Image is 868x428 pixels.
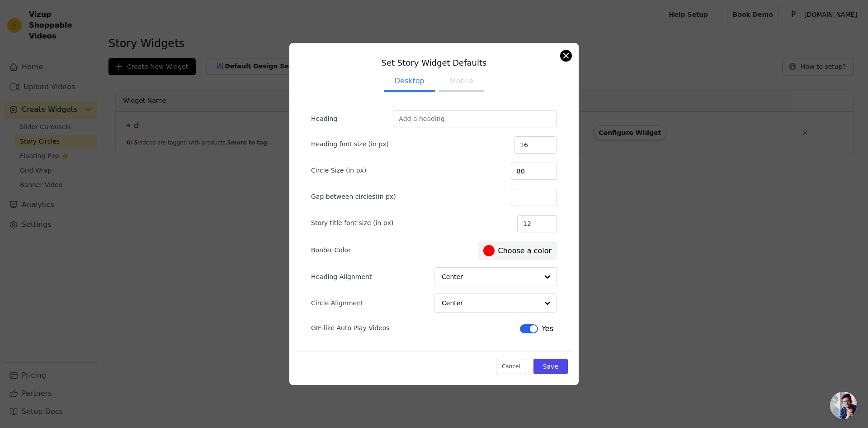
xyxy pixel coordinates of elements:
button: Save [533,359,568,374]
label: Story title font size (in px) [311,218,393,227]
button: Desktop [384,72,435,92]
label: Circle Alignment [311,298,365,308]
div: Open chat [830,392,857,419]
label: GIF-like Auto Play Videos [311,323,390,332]
button: Cancel [496,359,526,374]
span: Yes [542,323,553,334]
h3: Set Story Widget Defaults [297,58,571,68]
button: Mobile [439,72,484,92]
label: Circle Size (in px) [311,166,366,175]
label: Heading font size (in px) [311,139,389,149]
label: Heading Alignment [311,272,373,281]
input: Add a heading [393,110,557,127]
button: Close modal [561,50,571,61]
label: Choose a color [483,245,552,256]
label: Heading [311,114,393,123]
label: Gap between circles(in px) [311,192,396,201]
label: Border Color [311,245,351,255]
